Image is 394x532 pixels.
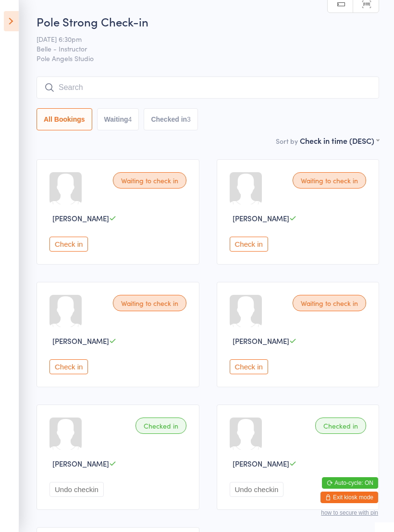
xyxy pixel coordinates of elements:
button: Check in [49,237,88,252]
button: Check in [230,237,268,252]
span: [PERSON_NAME] [233,213,289,223]
button: Undo checkin [230,482,284,497]
span: [PERSON_NAME] [233,458,289,469]
button: how to secure with pin [321,509,378,516]
button: Exit kiosk mode [320,492,378,503]
div: 4 [128,115,132,123]
span: [PERSON_NAME] [52,213,109,223]
button: Undo checkin [49,482,104,497]
label: Sort by [276,136,298,146]
div: Checked in [135,418,186,434]
span: [PERSON_NAME] [52,336,109,346]
button: Waiting4 [97,108,139,130]
button: All Bookings [37,108,92,130]
span: Pole Angels Studio [37,53,379,63]
input: Search [37,76,379,99]
button: Check in [230,359,268,374]
div: Waiting to check in [293,172,366,189]
span: Belle - Instructor [37,44,364,53]
div: Waiting to check in [293,295,366,311]
span: [DATE] 6:30pm [37,34,364,44]
div: 3 [187,115,191,123]
span: [PERSON_NAME] [52,458,109,469]
div: Waiting to check in [113,172,186,189]
h2: Pole Strong Check-in [37,13,379,29]
span: [PERSON_NAME] [233,336,289,346]
div: Waiting to check in [113,295,186,311]
button: Checked in3 [144,108,198,130]
button: Auto-cycle: ON [322,477,378,489]
button: Check in [49,359,88,374]
div: Check in time (DESC) [300,135,379,146]
div: Checked in [315,418,366,434]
